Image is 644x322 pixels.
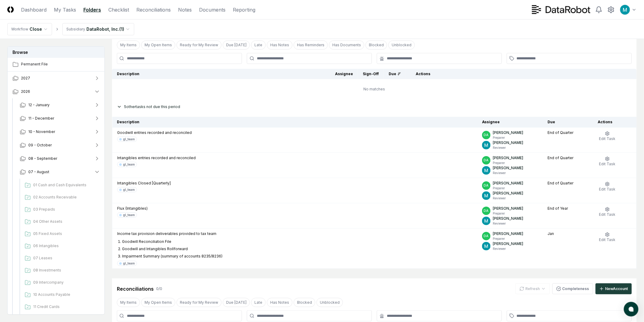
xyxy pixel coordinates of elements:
[493,165,523,171] p: [PERSON_NAME]
[156,286,162,292] div: 0 / 0
[141,40,175,50] button: My Open Items
[21,89,30,94] span: 2026
[7,23,134,35] nav: breadcrumb
[33,182,98,188] span: 01 Cash and Cash Equivalents
[493,221,523,226] p: Reviewer
[484,158,489,163] span: DA
[598,180,617,193] button: Edit Task
[223,298,250,307] button: Due Today
[33,207,98,212] span: 03 Prepaids
[599,187,616,191] span: Edit Task
[22,289,100,300] a: 10 Accounts Payable
[33,243,98,249] span: 06 Intangibles
[233,6,255,13] a: Reporting
[624,302,639,317] button: atlas-launcher
[199,6,226,13] a: Documents
[112,69,330,79] th: Description
[599,212,616,217] span: Edit Task
[122,254,472,259] li: Impairment Summary (summary of accounts 8235/8236)
[596,283,632,294] button: NewAccount
[251,40,266,50] button: Late
[599,136,616,141] span: Edit Task
[493,186,523,191] p: Preparer
[493,241,523,247] p: [PERSON_NAME]
[543,203,593,229] td: End of Year
[15,98,105,112] button: 12 - January
[8,85,105,98] button: 2026
[112,117,478,128] th: Description
[28,102,50,108] span: 12 - January
[317,298,343,307] button: Unblocked
[123,187,135,192] div: gl_team
[493,247,523,251] p: Reviewer
[484,234,489,238] span: DA
[223,40,250,50] button: Due Today
[15,112,105,125] button: 11 - December
[15,138,105,152] button: 09 - October
[66,26,85,32] div: Subsidiary
[178,6,192,13] a: Notes
[117,155,472,161] p: Intangibles entries recorded and reconciled
[493,231,523,236] p: [PERSON_NAME]
[117,40,140,50] button: My Items
[366,40,387,50] button: Blocked
[117,285,154,292] div: Reconciliations
[123,261,135,266] div: gl_team
[117,130,472,135] p: Goodwill entries recorded and reconciled
[33,219,98,224] span: 04 Other Assets
[28,129,55,135] span: 10 - November
[22,277,100,288] a: 09 Intercompany
[123,213,135,217] div: gl_team
[493,130,523,135] p: [PERSON_NAME]
[251,298,266,307] button: Late
[33,194,98,200] span: 02 Accounts Receivable
[112,79,637,99] td: No matches
[493,155,523,161] p: [PERSON_NAME]
[21,6,47,13] a: Dashboard
[330,69,358,79] th: Assignee
[28,116,54,121] span: 11 - December
[358,69,384,79] th: Sign-Off
[543,178,593,203] td: End of Quarter
[123,162,135,167] div: gl_team
[493,145,523,150] p: Reviewer
[493,161,523,165] p: Preparer
[22,180,100,191] a: 01 Cash and Cash Equivalents
[493,140,523,145] p: [PERSON_NAME]
[493,191,523,196] p: [PERSON_NAME]
[493,206,523,211] p: [PERSON_NAME]
[83,6,101,13] a: Folders
[482,141,491,149] img: ACg8ocIk6UVBSJ1Mh_wKybhGNOx8YD4zQOa2rDZHjRd5UfivBFfoWA=s96-c
[543,128,593,153] td: End of Quarter
[108,6,129,13] a: Checklist
[598,231,617,244] button: Edit Task
[593,117,637,128] th: Actions
[122,239,472,244] li: Goodwill Reconciliation File
[7,6,14,13] img: Logo
[599,237,616,242] span: Edit Task
[22,253,100,264] a: 07 Leases
[482,191,491,200] img: ACg8ocIk6UVBSJ1Mh_wKybhGNOx8YD4zQOa2rDZHjRd5UfivBFfoWA=s96-c
[33,304,98,310] span: 11 Credit Cards
[552,283,593,294] button: Completeness
[598,206,617,219] button: Edit Task
[15,165,105,179] button: 07 - August
[22,204,100,215] a: 03 Prepaids
[493,196,523,201] p: Reviewer
[28,169,49,175] span: 07 - August
[117,298,140,307] button: My Items
[15,152,105,165] button: 08 - September
[484,183,489,188] span: DA
[15,125,105,138] button: 10 - November
[22,241,100,252] a: 06 Intangibles
[388,40,415,50] button: Unblocked
[605,286,628,292] div: New Account
[8,72,105,85] button: 2027
[117,180,472,186] p: Intangibles Closed [Quarterly]
[21,61,100,67] span: Permanent File
[493,180,523,186] p: [PERSON_NAME]
[8,47,104,58] h3: Browse
[493,171,523,175] p: Reviewer
[482,166,491,175] img: ACg8ocIk6UVBSJ1Mh_wKybhGNOx8YD4zQOa2rDZHjRd5UfivBFfoWA=s96-c
[493,135,523,140] p: Preparer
